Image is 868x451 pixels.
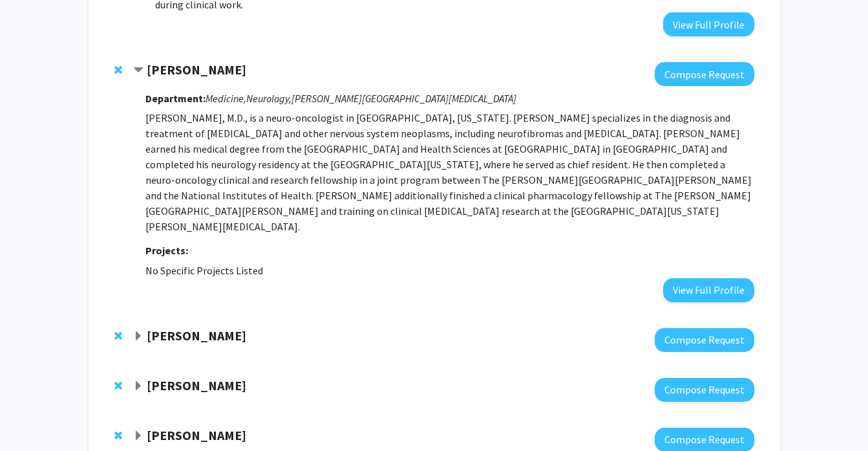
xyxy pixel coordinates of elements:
button: View Full Profile [663,278,754,302]
span: Expand Jennifer Anders Bookmark [133,381,143,391]
button: Compose Request to Ted Dawson [655,328,754,352]
strong: [PERSON_NAME] [147,377,246,393]
i: Neurology, [246,92,291,105]
i: Medicine, [206,92,246,105]
strong: [PERSON_NAME] [147,327,246,344]
strong: [PERSON_NAME] [147,61,246,78]
p: [PERSON_NAME], M.D., is a neuro-oncologist in [GEOGRAPHIC_DATA], [US_STATE]. [PERSON_NAME] specia... [145,110,754,234]
span: Remove Nicholas Maragakis from bookmarks [114,430,122,441]
span: Expand Ted Dawson Bookmark [133,331,143,342]
strong: Projects: [145,244,188,257]
span: Remove Jennifer Anders from bookmarks [114,380,122,391]
iframe: Chat [10,393,55,441]
button: View Full Profile [663,12,754,36]
span: Remove Ted Dawson from bookmarks [114,331,122,341]
i: [PERSON_NAME][GEOGRAPHIC_DATA][MEDICAL_DATA] [291,92,516,105]
strong: Department: [145,92,206,105]
span: Contract Carlos Romo Bookmark [133,65,143,76]
span: No Specific Projects Listed [145,264,263,277]
span: Expand Nicholas Maragakis Bookmark [133,431,143,441]
strong: [PERSON_NAME] [147,427,246,443]
span: Remove Carlos Romo from bookmarks [114,65,122,75]
button: Compose Request to Jennifer Anders [655,378,754,402]
button: Compose Request to Carlos Romo [655,62,754,86]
